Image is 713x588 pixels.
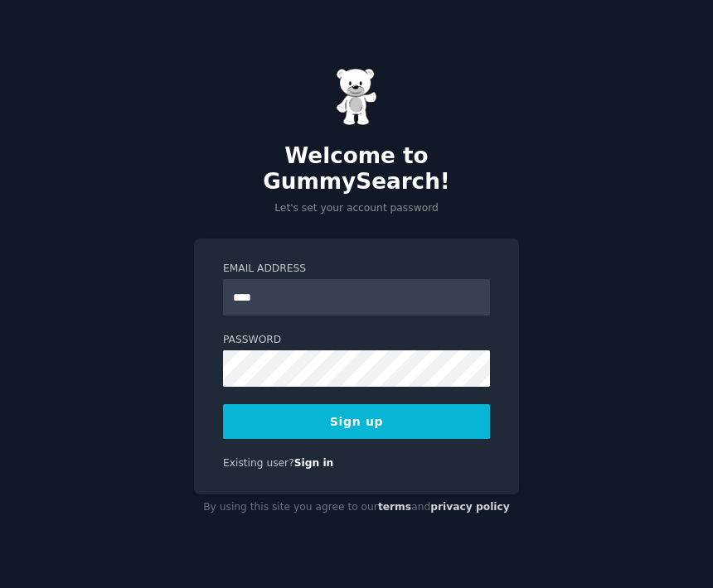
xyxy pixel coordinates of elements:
[223,333,490,348] label: Password
[336,68,377,126] img: Gummy Bear
[223,457,294,469] span: Existing user?
[223,404,490,439] button: Sign up
[223,262,490,277] label: Email Address
[194,494,519,521] div: By using this site you agree to our and
[430,501,510,513] a: privacy policy
[294,457,334,469] a: Sign in
[378,501,411,513] a: terms
[194,143,519,195] h2: Welcome to GummySearch!
[194,201,519,216] p: Let's set your account password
